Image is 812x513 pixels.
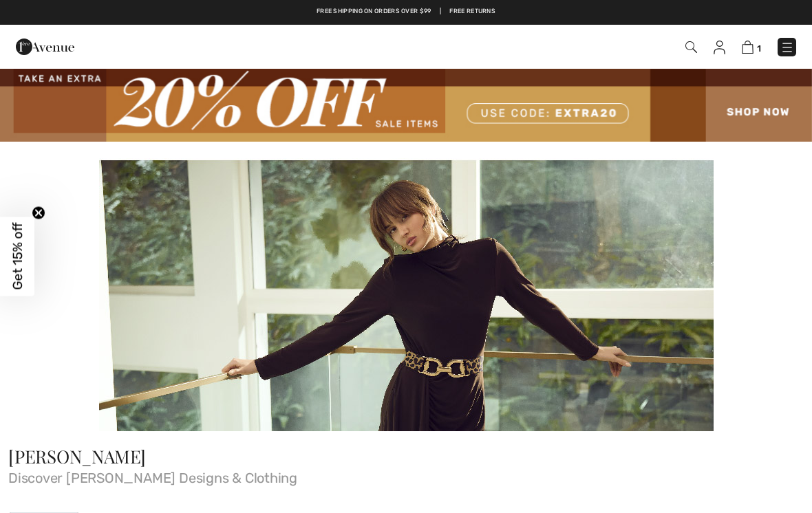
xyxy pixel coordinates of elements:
[440,7,441,17] span: |
[757,43,761,54] span: 1
[449,7,495,17] a: Free Returns
[742,41,754,54] img: Shopping Bag
[16,33,74,61] img: 1ère Avenue
[780,41,794,54] img: Menu
[714,41,725,54] img: My Info
[16,39,74,52] a: 1ère Avenue
[8,444,146,468] span: [PERSON_NAME]
[8,466,804,485] span: Discover [PERSON_NAME] Designs & Clothing
[742,39,761,55] a: 1
[10,223,25,290] span: Get 15% off
[685,41,697,53] img: Search
[99,158,714,431] img: Frank Lyman - Canada | Shop Frank Lyman Clothing Online at 1ère Avenue
[32,206,45,220] button: Close teaser
[317,7,431,17] a: Free shipping on orders over $99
